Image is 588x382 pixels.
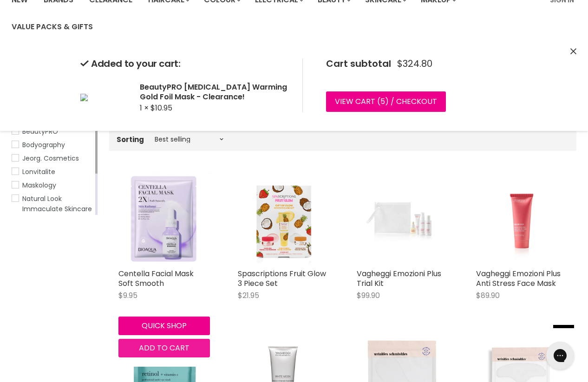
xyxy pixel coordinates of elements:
[22,167,55,176] span: Lonvitalite
[139,343,189,353] span: Add to cart
[150,103,172,113] span: $10.95
[12,126,93,136] a: BeautyPRO
[476,173,568,265] a: Vagheggi Emozioni Plus Anti Stress Face Mask
[491,173,552,265] img: Vagheggi Emozioni Plus Anti Stress Face Mask
[238,290,259,301] span: $21.95
[118,339,210,357] button: Add to cart
[238,268,326,289] a: Spascriptions Fruit Glow 3 Piece Set
[397,58,432,69] span: $324.80
[119,173,209,265] img: Centella Facial Mask Soft Smooth
[80,94,88,101] img: BeautyPRO Thermotherapy Warming Gold Foil Mask - Clearance!
[118,317,210,335] button: Quick shop
[22,127,58,136] span: BeautyPRO
[80,58,287,69] h2: Added to your cart:
[476,290,500,301] span: $89.90
[22,194,92,214] span: Natural Look Immaculate Skincare
[380,96,385,107] span: 5
[117,136,144,143] label: Sorting
[357,268,441,289] a: Vagheggi Emozioni Plus Trial Kit
[12,180,93,190] a: Maskology
[357,290,380,301] span: $99.90
[238,173,329,265] a: Spascriptions Fruit Glow 3 Piece Set
[12,140,93,150] a: Bodyography
[357,173,448,265] a: Vagheggi Emozioni Plus Trial Kit
[253,173,314,265] img: Spascriptions Fruit Glow 3 Piece Set
[476,268,561,289] a: Vagheggi Emozioni Plus Anti Stress Face Mask
[22,154,79,163] span: Jeorg. Cosmetics
[22,140,65,149] span: Bodyography
[326,57,391,70] span: Cart subtotal
[12,194,93,214] a: Natural Look Immaculate Skincare
[140,82,287,102] h2: BeautyPRO [MEDICAL_DATA] Warming Gold Foil Mask - Clearance!
[118,290,137,301] span: $9.95
[357,188,448,249] img: Vagheggi Emozioni Plus Trial Kit
[118,268,194,289] a: Centella Facial Mask Soft Smooth
[12,153,93,163] a: Jeorg. Cosmetics
[140,103,149,113] span: 1 ×
[5,17,100,37] a: Value Packs & Gifts
[22,181,56,190] span: Maskology
[570,47,576,57] button: Close
[326,91,446,112] a: View cart (5) / Checkout
[542,338,579,373] iframe: Gorgias live chat messenger
[118,173,210,265] a: Centella Facial Mask Soft Smooth
[12,167,93,177] a: Lonvitalite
